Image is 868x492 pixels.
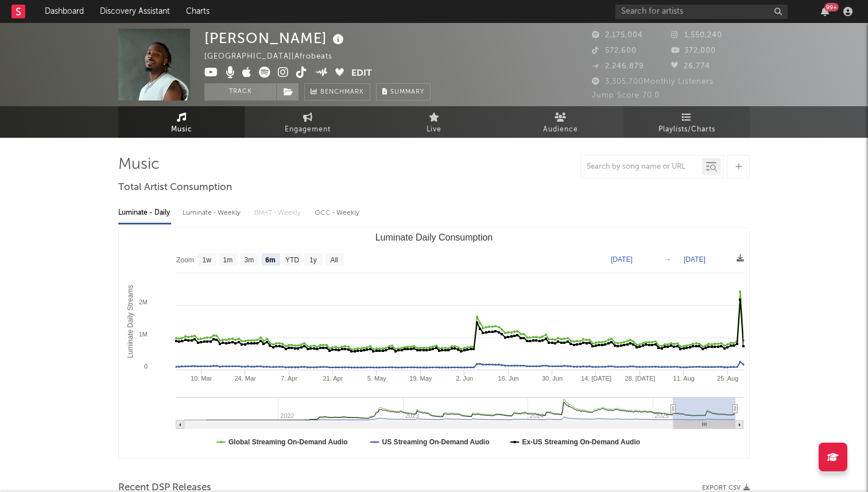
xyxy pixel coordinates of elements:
[409,375,432,382] text: 19. May
[126,285,134,358] text: Luminate Daily Streams
[592,47,637,55] span: 572,600
[371,106,497,138] a: Live
[139,299,148,305] text: 2M
[139,331,148,338] text: 1M
[375,233,493,242] text: Luminate Daily Consumption
[615,5,788,19] input: Search for artists
[330,256,338,264] text: All
[204,29,347,48] div: [PERSON_NAME]
[702,485,750,491] button: Export CSV
[204,50,346,64] div: [GEOGRAPHIC_DATA] | Afrobeats
[191,375,212,382] text: 10. Mar
[144,363,148,370] text: 0
[382,438,490,446] text: US Streaming On-Demand Audio
[176,256,194,264] text: Zoom
[543,123,578,137] span: Audience
[234,375,256,382] text: 24. Mar
[285,123,331,137] span: Engagement
[717,375,738,382] text: 25. Aug
[204,83,276,100] button: Track
[315,203,361,223] div: OCC - Weekly
[671,47,716,55] span: 372,000
[542,375,563,382] text: 30. Jun
[522,438,641,446] text: Ex-US Streaming On-Demand Audio
[456,375,473,382] text: 2. Jun
[671,32,722,39] span: 1,550,240
[245,106,371,138] a: Engagement
[119,228,749,458] svg: Luminate Daily Consumption
[118,203,171,223] div: Luminate - Daily
[671,63,710,70] span: 26,774
[203,256,212,264] text: 1w
[304,83,370,100] a: Benchmark
[592,78,714,86] span: 3,305,700 Monthly Listeners
[658,123,715,137] span: Playlists/Charts
[351,67,372,81] button: Edit
[367,375,387,382] text: 5. May
[673,375,695,382] text: 11. Aug
[592,32,643,39] span: 2,175,004
[309,256,317,264] text: 1y
[281,375,297,382] text: 7. Apr
[183,203,243,223] div: Luminate - Weekly
[376,83,431,100] button: Summary
[581,162,702,172] input: Search by song name or URL
[245,256,254,264] text: 3m
[581,375,611,382] text: 14. [DATE]
[625,375,655,382] text: 28. [DATE]
[265,256,275,264] text: 6m
[824,3,839,11] div: 99 +
[592,92,660,99] span: Jump Score: 70.0
[498,375,519,382] text: 16. Jun
[390,89,424,95] span: Summary
[323,375,343,382] text: 21. Apr
[427,123,441,137] span: Live
[118,181,232,195] span: Total Artist Consumption
[171,123,192,137] span: Music
[684,255,706,264] text: [DATE]
[285,256,299,264] text: YTD
[320,86,364,99] span: Benchmark
[623,106,750,138] a: Playlists/Charts
[497,106,623,138] a: Audience
[664,255,671,264] text: →
[821,7,829,16] button: 99+
[592,63,644,70] span: 2,246,879
[228,438,348,446] text: Global Streaming On-Demand Audio
[611,255,633,264] text: [DATE]
[223,256,233,264] text: 1m
[118,106,245,138] a: Music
